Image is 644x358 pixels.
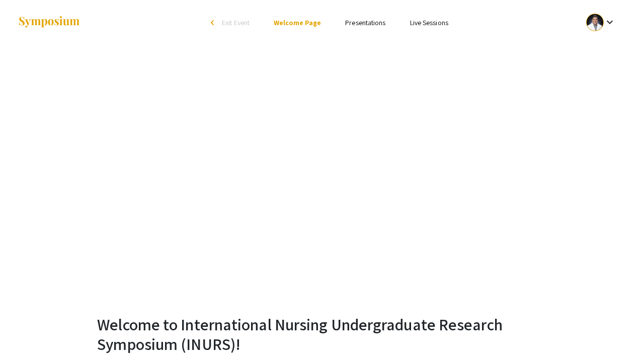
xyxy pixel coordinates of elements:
[410,18,448,27] a: Live Sessions
[345,18,385,27] a: Presentations
[97,315,547,353] h2: Welcome to International Nursing Undergraduate Research Symposium (INURS)!
[96,49,548,303] iframe: Welcome to INURS 2025 – A Message from Dean Yingling
[8,313,43,350] iframe: Chat
[274,18,321,27] a: Welcome Page
[211,20,217,26] div: arrow_back_ios
[18,16,80,29] img: Symposium by ForagerOne
[222,18,250,27] span: Exit Event
[604,16,616,28] mat-icon: Expand account dropdown
[576,11,626,34] button: Expand account dropdown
